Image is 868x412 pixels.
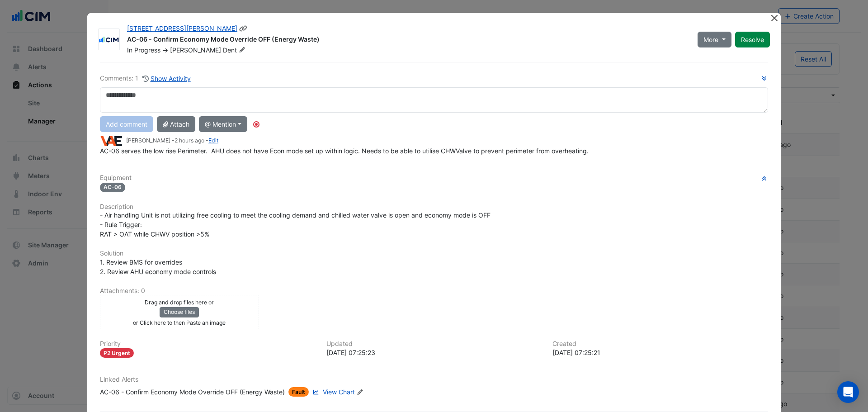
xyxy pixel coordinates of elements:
[175,137,204,144] span: 2025-09-09 07:25:23
[735,32,770,47] button: Resolve
[552,340,768,348] h6: Created
[208,137,218,144] a: Edit
[162,46,168,54] span: ->
[100,387,285,397] div: AC-06 - Confirm Economy Mode Override OFF (Energy Waste)
[100,287,768,295] h6: Attachments: 0
[100,147,589,155] span: AC-06 serves the low rise Perimeter. AHU does not have Econ mode set up within logic. Needs to be...
[100,203,768,211] h6: Description
[99,35,119,44] img: CIM
[326,340,542,348] h6: Updated
[100,73,191,84] div: Comments: 1
[100,250,768,257] h6: Solution
[837,381,859,403] div: Open Intercom Messenger
[552,348,768,357] div: [DATE] 07:25:21
[133,319,226,326] small: or Click here to then Paste an image
[145,299,214,306] small: Drag and drop files here or
[127,46,160,54] span: In Progress
[170,46,221,54] span: [PERSON_NAME]
[239,24,247,32] span: Copy link to clipboard
[703,35,718,44] span: More
[100,376,768,384] h6: Linked Alerts
[100,174,768,182] h6: Equipment
[769,13,779,23] button: Close
[100,183,125,192] span: AC-06
[288,387,309,397] span: Fault
[252,120,260,128] div: Tooltip anchor
[157,116,195,132] button: Attach
[326,348,542,357] div: [DATE] 07:25:23
[199,116,247,132] button: @ Mention
[100,211,491,238] span: - Air handling Unit is not utilizing free cooling to meet the cooling demand and chilled water va...
[126,137,218,145] small: [PERSON_NAME] - -
[698,32,731,47] button: More
[100,136,123,146] img: VAE Group
[357,389,363,396] fa-icon: Edit Linked Alerts
[160,307,199,317] button: Choose files
[100,340,316,348] h6: Priority
[223,46,247,55] span: Dent
[311,387,355,397] a: View Chart
[127,24,237,32] a: [STREET_ADDRESS][PERSON_NAME]
[100,348,134,358] div: P2 Urgent
[100,258,216,275] span: 1. Review BMS for overrides 2. Review AHU economy mode controls
[142,73,191,84] button: Show Activity
[127,35,687,46] div: AC-06 - Confirm Economy Mode Override OFF (Energy Waste)
[323,388,355,396] span: View Chart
